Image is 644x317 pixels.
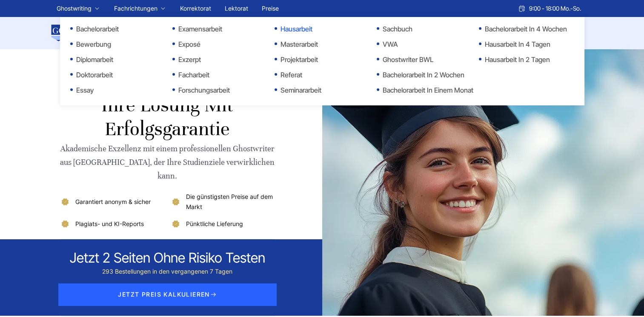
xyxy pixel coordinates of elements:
[262,5,279,12] a: Preise
[171,219,181,229] img: Pünktliche Lieferung
[60,70,275,141] h1: Ghostwriter Österreich - Ihre Lösung mit Erfolgsgarantie
[479,24,564,34] a: Bachelorarbeit in 4 Wochen
[172,85,258,95] a: Forschungsarbeit
[377,24,462,34] a: Sachbuch
[60,219,70,229] img: Plagiats- und KI-Reports
[529,3,581,14] span: 9:00 - 18:00 Mo.-So.
[479,39,564,49] a: Hausarbeit in 4 Tagen
[377,85,462,95] a: Bachelorarbeit in einem Monat
[70,266,265,277] div: 293 Bestellungen in den vergangenen 7 Tagen
[180,5,211,12] a: Korrektorat
[70,24,155,34] a: Bachelorarbeit
[70,39,155,49] a: Bewerbung
[60,197,70,207] img: Garantiert anonym & sicher
[114,3,157,14] a: Fachrichtungen
[171,219,275,229] li: Pünktliche Lieferung
[70,249,265,266] div: Jetzt 2 seiten ohne risiko testen
[377,39,462,49] a: VWA
[172,70,258,80] a: Facharbeit
[50,25,111,42] img: logo wirschreiben
[172,54,258,65] a: Exzerpt
[60,219,164,229] li: Plagiats- und KI-Reports
[70,85,155,95] a: Essay
[275,70,360,80] a: Referat
[60,142,275,183] div: Akademische Exzellenz mit einem professionellen Ghostwriter aus [GEOGRAPHIC_DATA], der Ihre Studi...
[70,70,155,80] a: Doktorarbeit
[225,5,248,12] a: Lektorat
[57,3,92,14] a: Ghostwriting
[377,54,462,65] a: Ghostwriter BWL
[171,192,275,212] li: Die günstigsten Preise auf dem Markt
[70,54,155,65] a: Diplomarbeit
[275,39,360,49] a: Masterarbeit
[275,54,360,65] a: Projektarbeit
[172,39,258,49] a: Exposé
[518,5,526,12] img: Schedule
[171,197,181,207] img: Die günstigsten Preise auf dem Markt
[377,70,462,80] a: Bachelorarbeit in 2 Wochen
[275,24,360,34] a: Hausarbeit
[58,283,276,306] span: JETZT PREIS KALKULIEREN
[275,85,360,95] a: Seminararbeit
[172,24,258,34] a: Examensarbeit
[479,54,564,65] a: Hausarbeit in 2 Tagen
[60,192,164,212] li: Garantiert anonym & sicher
